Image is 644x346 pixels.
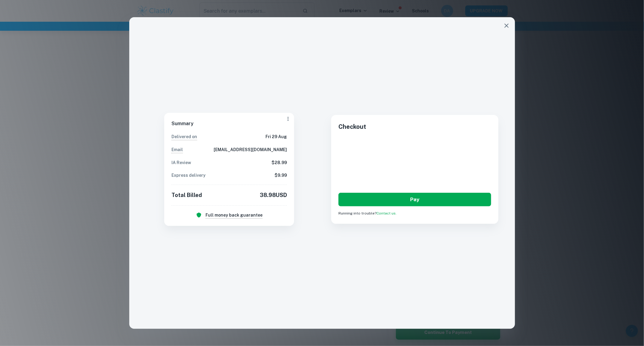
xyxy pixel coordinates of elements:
[338,211,397,215] span: Running into trouble?
[171,172,206,179] p: Express delivery
[265,133,287,140] p: Fri 29 Aug
[171,191,202,199] p: Total Billed
[272,159,287,166] p: $ 28.99
[337,135,492,186] iframe: Casella di inserimento pagamento sicuro con carta
[171,146,183,153] p: We will notify you here once your review is completed
[171,159,191,166] p: IA Review
[171,120,287,127] h6: Summary
[376,211,397,215] a: Contact us.
[206,212,262,219] h6: If our review is not accurate or there are any critical mistakes, we will fully refund your payment.
[171,133,197,140] p: Delivery in 36 hours. Weekends don't count. It's possible that the review will be delivered earlier.
[214,146,287,153] p: [EMAIL_ADDRESS][DOMAIN_NAME]
[338,122,491,131] h5: Checkout
[275,172,287,179] p: $ 9.99
[260,191,287,199] p: 38.98 USD
[338,193,491,206] button: Pay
